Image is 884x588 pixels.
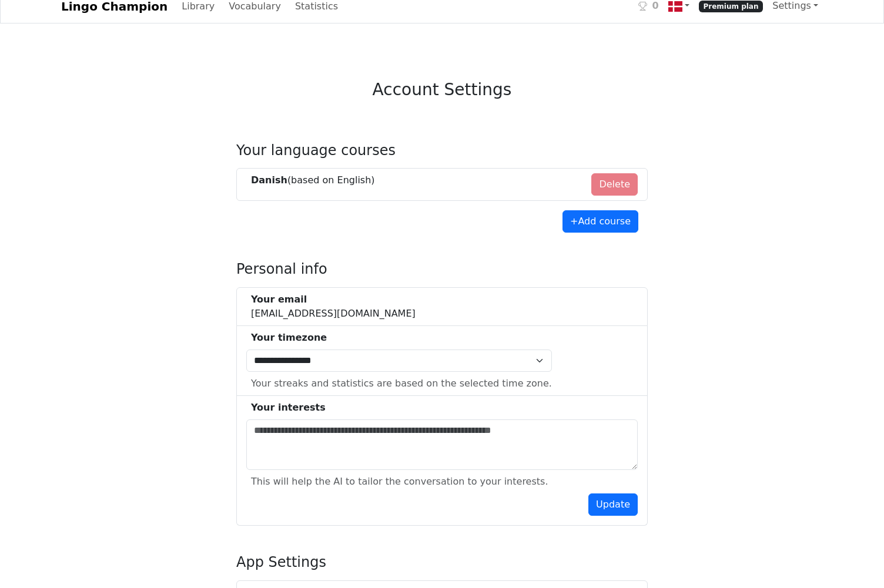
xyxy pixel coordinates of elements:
h4: App Settings [236,554,648,571]
span: Premium plan [699,1,764,12]
div: Your streaks and statistics are based on the selected time zone. [251,377,552,391]
div: [EMAIL_ADDRESS][DOMAIN_NAME] [251,293,416,321]
div: Your interests [251,401,638,415]
select: Select Time Zone [246,350,552,372]
div: Your email [251,293,416,307]
h3: Account Settings [373,80,512,100]
div: Your timezone [251,331,552,345]
div: (based on English ) [251,173,375,187]
h4: Personal info [236,261,648,278]
div: This will help the AI to tailor the conversation to your interests. [251,475,548,489]
button: +Add course [562,210,638,233]
strong: Danish [251,174,287,186]
button: Update [588,493,638,516]
h4: Your language courses [236,142,648,159]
